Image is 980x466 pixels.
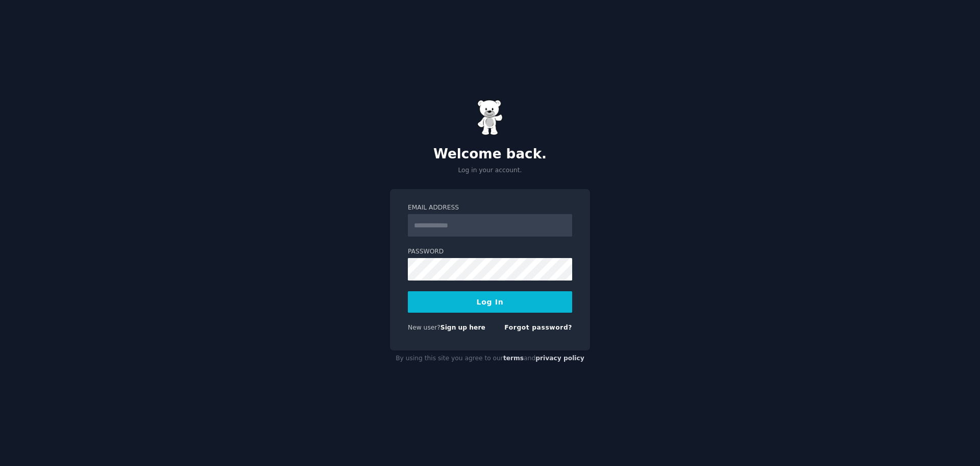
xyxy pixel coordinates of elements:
a: Sign up here [440,324,485,331]
a: privacy policy [535,355,584,362]
span: New user? [408,324,440,331]
a: terms [503,355,524,362]
p: Log in your account. [390,166,590,175]
h2: Welcome back. [390,146,590,162]
button: Log In [408,291,572,313]
img: Gummy Bear [477,100,503,135]
a: Forgot password? [504,324,572,331]
label: Email Address [408,203,572,213]
label: Password [408,247,572,257]
div: By using this site you agree to our and [390,351,590,367]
